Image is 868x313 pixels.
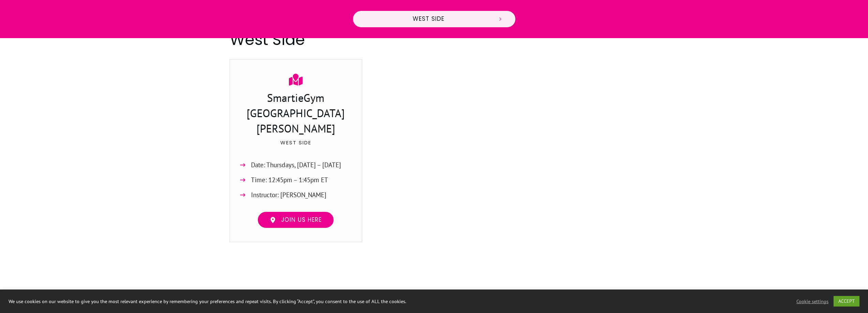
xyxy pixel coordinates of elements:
[257,211,334,229] a: Join us here
[230,29,638,50] h2: West Side
[281,216,322,224] span: Join us here
[796,298,828,304] a: Cookie settings
[251,174,328,186] span: Time: 12:45pm – 1:45pm ET
[237,138,355,155] p: West Side
[251,159,341,171] span: Date: Thursdays, [DATE] – [DATE]
[352,10,516,28] a: West Side
[251,189,326,201] span: Instructor: [PERSON_NAME]
[834,296,859,307] a: ACCEPT
[365,15,492,23] span: West Side
[237,90,355,138] h3: SmartieGym [GEOGRAPHIC_DATA][PERSON_NAME]
[9,298,604,304] div: We use cookies on our website to give you the most relevant experience by remembering your prefer...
